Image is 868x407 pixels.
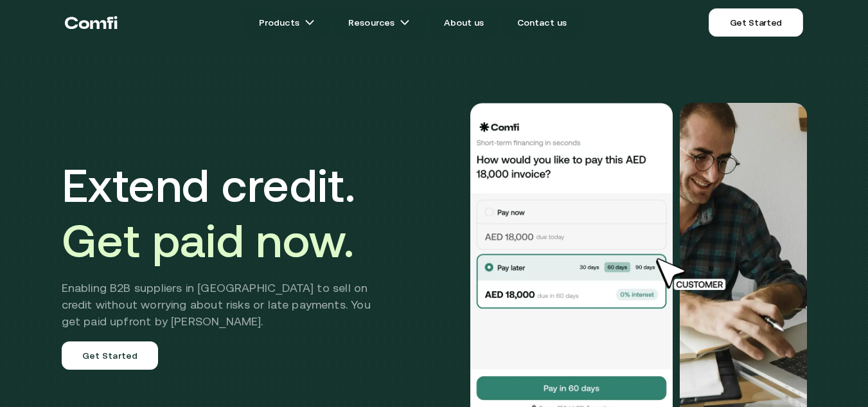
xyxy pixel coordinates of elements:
a: Contact us [502,10,583,35]
img: cursor [646,257,740,293]
span: Get paid now. [62,214,355,267]
a: Return to the top of the Comfi home page [65,3,118,42]
img: arrow icons [305,17,315,28]
a: Resourcesarrow icons [333,10,425,35]
a: About us [429,10,499,35]
h2: Enabling B2B suppliers in [GEOGRAPHIC_DATA] to sell on credit without worrying about risks or lat... [62,280,390,330]
a: Get Started [709,8,803,37]
a: Get Started [62,341,159,370]
img: arrow icons [400,17,411,28]
h1: Extend credit. [62,158,390,268]
a: Productsarrow icons [244,10,330,35]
